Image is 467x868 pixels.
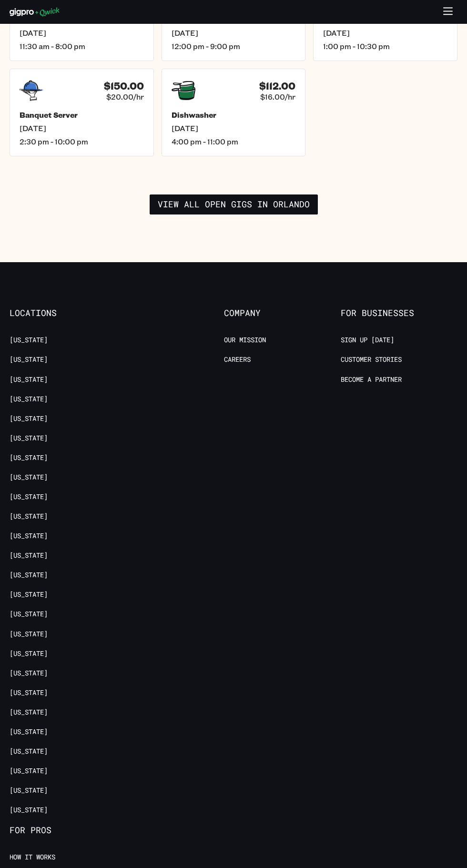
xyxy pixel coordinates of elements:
[10,512,48,521] a: [US_STATE]
[260,92,295,102] span: $16.00/hr
[10,630,48,639] a: [US_STATE]
[10,688,48,697] a: [US_STATE]
[323,28,447,38] span: [DATE]
[10,531,48,541] a: [US_STATE]
[162,69,306,156] a: $112.00$16.00/hrDishwasher[DATE]4:00 pm - 11:00 pm
[10,453,48,462] a: [US_STATE]
[224,336,266,345] a: Our Mission
[10,492,48,501] a: [US_STATE]
[10,786,48,795] a: [US_STATE]
[10,708,48,717] a: [US_STATE]
[10,355,48,364] a: [US_STATE]
[10,610,48,619] a: [US_STATE]
[10,69,154,156] a: $150.00$20.00/hrBanquet Server[DATE]2:30 pm - 10:00 pm
[20,123,144,133] span: [DATE]
[10,825,126,836] span: For Pros
[172,28,296,38] span: [DATE]
[10,590,48,599] a: [US_STATE]
[172,41,296,51] span: 12:00 pm - 9:00 pm
[10,375,48,384] a: [US_STATE]
[259,80,295,92] h4: $112.00
[341,355,402,364] a: Customer stories
[10,669,48,678] a: [US_STATE]
[20,110,144,120] h5: Banquet Server
[10,414,48,423] a: [US_STATE]
[20,28,144,38] span: [DATE]
[224,355,251,364] a: Careers
[20,41,144,51] span: 11:30 am - 8:00 pm
[10,766,48,776] a: [US_STATE]
[341,375,402,384] a: Become a Partner
[172,137,296,146] span: 4:00 pm - 11:00 pm
[104,80,144,92] h4: $150.00
[106,92,144,102] span: $20.00/hr
[10,395,48,404] a: [US_STATE]
[10,727,48,736] a: [US_STATE]
[10,434,48,443] a: [US_STATE]
[224,308,341,318] span: Company
[323,41,447,51] span: 1:00 pm - 10:30 pm
[10,308,126,318] span: Locations
[10,747,48,756] a: [US_STATE]
[10,551,48,560] a: [US_STATE]
[341,308,457,318] span: For Businesses
[10,336,48,345] a: [US_STATE]
[172,123,296,133] span: [DATE]
[10,806,48,815] a: [US_STATE]
[150,194,318,214] a: View all open gigs in Orlando
[10,853,55,862] a: How it Works
[341,336,394,345] a: Sign up [DATE]
[10,473,48,482] a: [US_STATE]
[20,137,144,146] span: 2:30 pm - 10:00 pm
[10,649,48,658] a: [US_STATE]
[172,110,296,120] h5: Dishwasher
[10,571,48,580] a: [US_STATE]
